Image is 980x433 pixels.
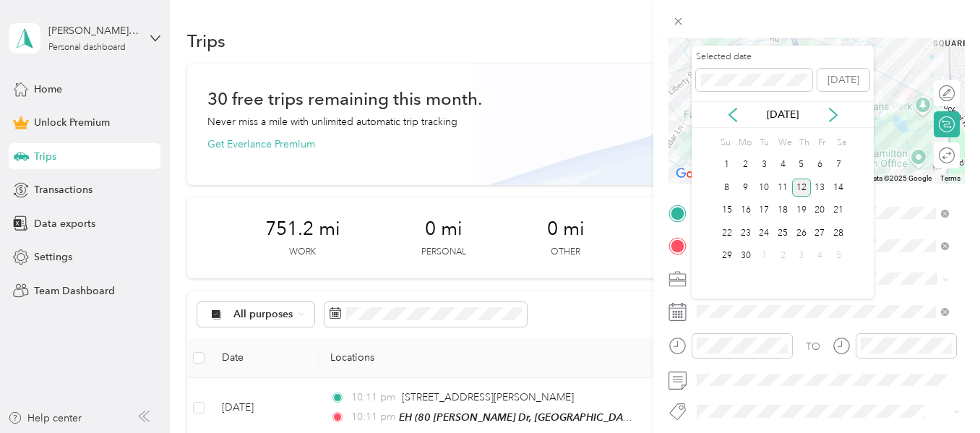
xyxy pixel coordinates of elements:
[736,156,755,174] div: 2
[792,224,811,242] div: 26
[672,165,720,184] a: Open this area in Google Maps (opens a new window)
[792,156,811,174] div: 5
[718,156,736,174] div: 1
[736,224,755,242] div: 23
[815,133,829,153] div: Fr
[718,133,731,153] div: Su
[757,133,770,153] div: Tu
[773,202,792,220] div: 18
[829,202,848,220] div: 21
[718,202,736,220] div: 15
[696,51,812,64] label: Selected date
[755,224,773,242] div: 24
[834,133,848,153] div: Sa
[811,202,830,220] div: 20
[755,247,773,265] div: 1
[736,133,752,153] div: Mo
[672,165,720,184] img: Google
[755,179,773,197] div: 10
[806,339,820,354] div: TO
[718,179,736,197] div: 8
[829,224,848,242] div: 28
[811,156,830,174] div: 6
[752,107,813,122] p: [DATE]
[811,179,830,197] div: 13
[811,247,830,265] div: 4
[817,69,869,92] button: [DATE]
[773,156,792,174] div: 4
[755,156,773,174] div: 3
[797,133,811,153] div: Th
[773,247,792,265] div: 2
[755,202,773,220] div: 17
[811,224,830,242] div: 27
[829,179,848,197] div: 14
[773,179,792,197] div: 11
[899,352,980,433] iframe: Everlance-gr Chat Button Frame
[792,202,811,220] div: 19
[736,202,755,220] div: 16
[773,224,792,242] div: 25
[792,179,811,197] div: 12
[853,174,932,182] span: Map data ©2025 Google
[829,247,848,265] div: 5
[829,156,848,174] div: 7
[718,247,736,265] div: 29
[775,133,792,153] div: We
[736,179,755,197] div: 9
[792,247,811,265] div: 3
[718,224,736,242] div: 22
[736,247,755,265] div: 30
